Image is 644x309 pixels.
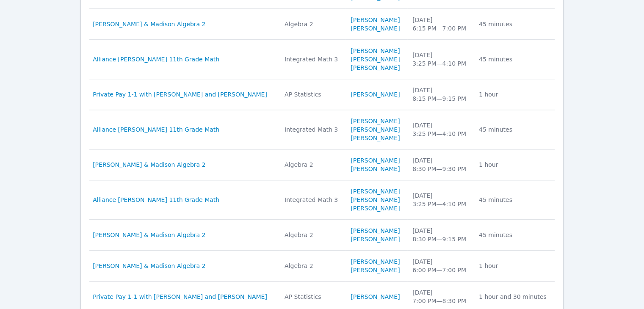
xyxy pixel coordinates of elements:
div: 45 minutes [479,196,550,204]
div: [DATE] 3:25 PM — 4:10 PM [412,51,469,68]
div: Algebra 2 [285,20,340,28]
a: [PERSON_NAME] [351,187,400,196]
div: 45 minutes [479,231,550,239]
a: [PERSON_NAME] [351,55,400,63]
a: [PERSON_NAME] [351,63,400,72]
a: [PERSON_NAME] [351,125,400,134]
a: [PERSON_NAME] [351,165,400,173]
div: 1 hour and 30 minutes [479,292,550,301]
a: [PERSON_NAME] [351,134,400,142]
a: [PERSON_NAME] & Madison Algebra 2 [93,160,205,169]
div: 45 minutes [479,55,550,63]
tr: [PERSON_NAME] & Madison Algebra 2Algebra 2[PERSON_NAME][PERSON_NAME][DATE]6:15 PM—7:00 PM45 minutes [89,9,555,40]
a: Alliance [PERSON_NAME] 11th Grade Math [93,196,219,204]
div: [DATE] 7:00 PM — 8:30 PM [412,288,469,305]
tr: Alliance [PERSON_NAME] 11th Grade MathIntegrated Math 3[PERSON_NAME][PERSON_NAME][PERSON_NAME][DA... [89,110,555,149]
div: [DATE] 6:15 PM — 7:00 PM [412,16,469,33]
div: Algebra 2 [285,160,340,169]
div: [DATE] 3:25 PM — 4:10 PM [412,191,469,208]
a: [PERSON_NAME] [351,156,400,165]
tr: [PERSON_NAME] & Madison Algebra 2Algebra 2[PERSON_NAME][PERSON_NAME][DATE]8:30 PM—9:30 PM1 hour [89,149,555,180]
a: Private Pay 1-1 with [PERSON_NAME] and [PERSON_NAME] [93,292,267,301]
div: 1 hour [479,160,550,169]
div: Integrated Math 3 [285,125,340,134]
div: 45 minutes [479,125,550,134]
a: [PERSON_NAME] [351,16,400,24]
a: [PERSON_NAME] [351,226,400,235]
div: 1 hour [479,90,550,99]
a: Private Pay 1-1 with [PERSON_NAME] and [PERSON_NAME] [93,90,267,99]
div: AP Statistics [285,90,340,99]
a: [PERSON_NAME] [351,292,400,301]
a: [PERSON_NAME] & Madison Algebra 2 [93,262,205,270]
div: [DATE] 6:00 PM — 7:00 PM [412,257,469,274]
div: 1 hour [479,262,550,270]
tr: Alliance [PERSON_NAME] 11th Grade MathIntegrated Math 3[PERSON_NAME][PERSON_NAME][PERSON_NAME][DA... [89,180,555,220]
a: [PERSON_NAME] [351,90,400,99]
div: [DATE] 8:15 PM — 9:15 PM [412,86,469,103]
div: [DATE] 8:30 PM — 9:15 PM [412,226,469,243]
div: [DATE] 8:30 PM — 9:30 PM [412,156,469,173]
tr: Private Pay 1-1 with [PERSON_NAME] and [PERSON_NAME]AP Statistics[PERSON_NAME][DATE]8:15 PM—9:15 ... [89,79,555,110]
a: [PERSON_NAME] [351,257,400,266]
tr: Alliance [PERSON_NAME] 11th Grade MathIntegrated Math 3[PERSON_NAME][PERSON_NAME][PERSON_NAME][DA... [89,40,555,79]
a: [PERSON_NAME] [351,47,400,55]
a: [PERSON_NAME] & Madison Algebra 2 [93,231,205,239]
tr: [PERSON_NAME] & Madison Algebra 2Algebra 2[PERSON_NAME][PERSON_NAME][DATE]6:00 PM—7:00 PM1 hour [89,251,555,281]
a: [PERSON_NAME] & Madison Algebra 2 [93,20,205,28]
div: Algebra 2 [285,231,340,239]
a: [PERSON_NAME] [351,235,400,243]
div: Integrated Math 3 [285,196,340,204]
a: [PERSON_NAME] [351,24,400,33]
a: [PERSON_NAME] [351,266,400,274]
a: Alliance [PERSON_NAME] 11th Grade Math [93,125,219,134]
a: Alliance [PERSON_NAME] 11th Grade Math [93,55,219,63]
a: [PERSON_NAME] [351,196,400,204]
div: Algebra 2 [285,262,340,270]
a: [PERSON_NAME] [351,204,400,212]
div: AP Statistics [285,292,340,301]
a: [PERSON_NAME] [351,117,400,125]
div: Integrated Math 3 [285,55,340,63]
div: [DATE] 3:25 PM — 4:10 PM [412,121,469,138]
div: 45 minutes [479,20,550,28]
tr: [PERSON_NAME] & Madison Algebra 2Algebra 2[PERSON_NAME][PERSON_NAME][DATE]8:30 PM—9:15 PM45 minutes [89,220,555,251]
